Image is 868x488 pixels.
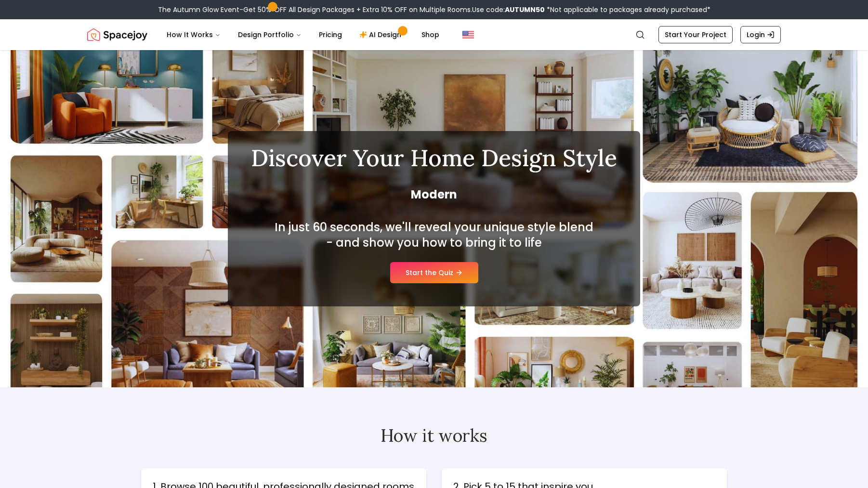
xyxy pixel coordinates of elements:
[462,29,474,40] img: United States
[390,262,478,283] a: Start the Quiz
[158,5,710,14] div: The Autumn Glow Event-Get 50% OFF All Design Packages + Extra 10% OFF on Multiple Rooms.
[159,25,228,44] button: How It Works
[159,25,447,44] nav: Main
[505,5,545,14] b: AUTUMN50
[658,26,733,43] a: Start Your Project
[251,187,617,202] span: Modern
[352,25,412,44] a: AI Design
[311,25,350,44] a: Pricing
[472,5,545,14] span: Use code:
[230,25,309,44] button: Design Portfolio
[87,25,147,44] img: Spacejoy Logo
[414,25,447,44] a: Shop
[251,146,617,170] h1: Discover Your Home Design Style
[740,26,781,43] a: Login
[87,25,147,44] a: Spacejoy
[545,5,710,14] span: *Not applicable to packages already purchased*
[141,426,727,445] h2: How it works
[87,19,781,50] nav: Global
[272,220,596,251] h2: In just 60 seconds, we'll reveal your unique style blend - and show you how to bring it to life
